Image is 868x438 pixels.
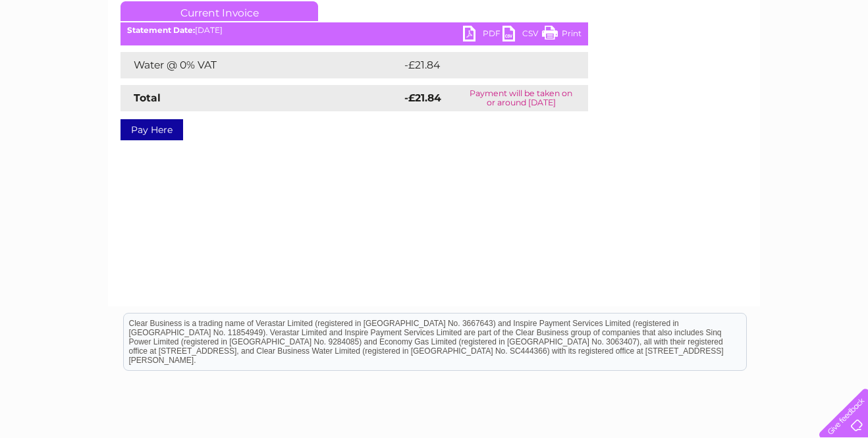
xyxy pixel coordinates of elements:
[825,56,855,66] a: Log out
[463,26,502,45] a: PDF
[121,26,588,35] div: [DATE]
[780,56,813,66] a: Contact
[121,1,318,21] a: Current Invoice
[127,25,195,35] b: Statement Date:
[753,56,773,66] a: Blog
[669,56,698,66] a: Energy
[401,52,563,78] td: -£21.84
[620,7,711,23] a: 0333 014 3131
[121,119,183,140] a: Pay Here
[636,56,661,66] a: Water
[542,26,582,45] a: Print
[404,92,441,104] strong: -£21.84
[121,52,401,78] td: Water @ 0% VAT
[30,34,97,74] img: logo.png
[454,85,588,111] td: Payment will be taken on or around [DATE]
[134,92,161,104] strong: Total
[706,56,746,66] a: Telecoms
[124,7,746,64] div: Clear Business is a trading name of Verastar Limited (registered in [GEOGRAPHIC_DATA] No. 3667643...
[502,26,542,45] a: CSV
